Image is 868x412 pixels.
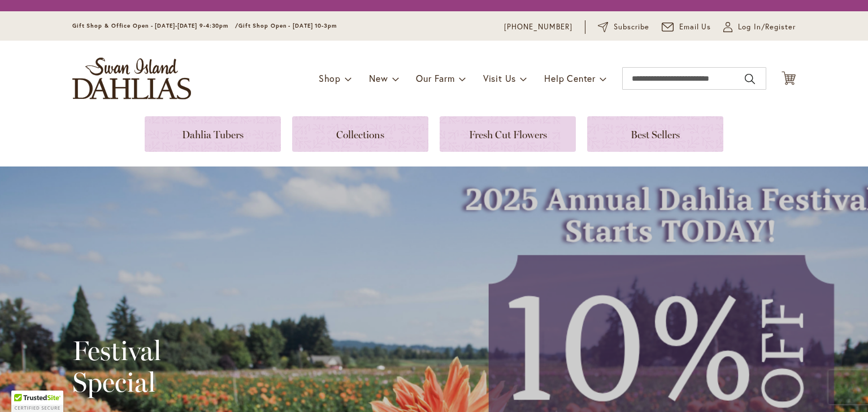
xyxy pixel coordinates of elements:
[738,21,796,33] span: Log In/Register
[416,72,454,84] span: Our Farm
[72,58,191,99] a: store logo
[72,335,366,398] h2: Festival Special
[723,21,796,33] a: Log In/Register
[745,70,755,88] button: Search
[319,72,341,84] span: Shop
[544,72,596,84] span: Help Center
[369,72,388,84] span: New
[598,21,649,33] a: Subscribe
[72,22,238,29] span: Gift Shop & Office Open - [DATE]-[DATE] 9-4:30pm /
[238,22,337,29] span: Gift Shop Open - [DATE] 10-3pm
[679,21,711,33] span: Email Us
[504,21,572,33] a: [PHONE_NUMBER]
[662,21,711,33] a: Email Us
[11,391,63,412] div: TrustedSite Certified
[483,72,516,84] span: Visit Us
[614,21,649,33] span: Subscribe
